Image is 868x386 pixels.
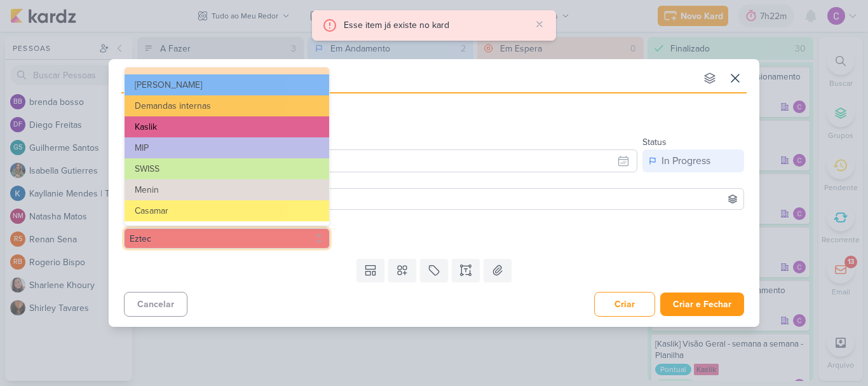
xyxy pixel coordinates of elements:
[125,116,329,137] button: Kaslik
[127,191,741,207] input: Buscar
[125,95,329,116] button: Demandas internas
[642,137,667,148] label: Status
[125,137,329,158] button: MIP
[203,149,637,172] input: Select a date
[344,18,531,32] div: Esse item já existe no kard
[642,149,744,172] button: In Progress
[124,228,330,249] button: Eztec
[124,292,187,317] button: Cancelar
[125,158,329,179] button: SWISS
[594,292,655,317] button: Criar
[124,111,744,134] button: [PERSON_NAME]
[125,179,329,200] button: Menin
[121,67,696,90] input: Kard Sem Título
[124,175,744,188] div: Colaboradores
[660,293,744,316] button: Criar e Fechar
[125,200,329,221] button: Casamar
[661,153,710,169] div: In Progress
